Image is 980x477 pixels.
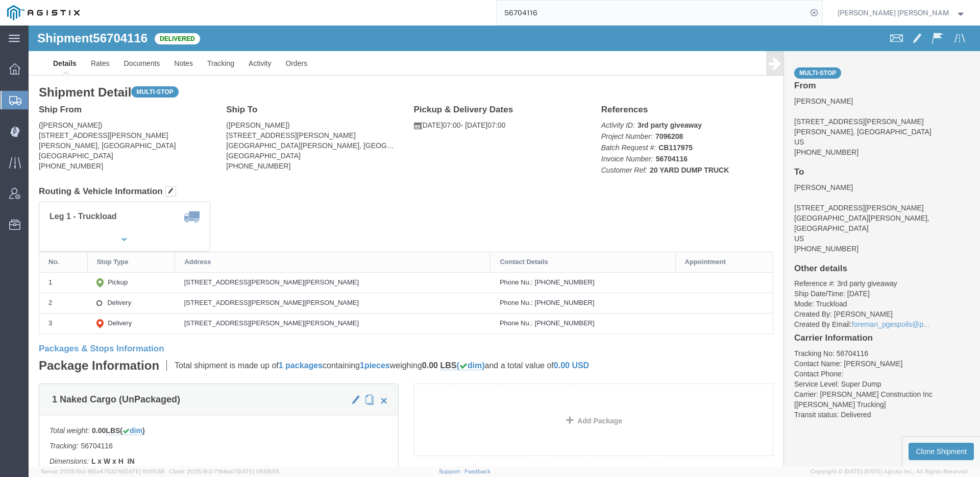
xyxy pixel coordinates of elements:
button: [PERSON_NAME] [PERSON_NAME] [837,7,966,19]
iframe: FS Legacy Container [29,26,980,466]
span: Client: 2025.19.0-7f44ea7 [169,468,279,474]
a: Support [439,468,464,474]
span: [DATE] 10:05:38 [123,468,164,474]
a: Feedback [464,468,491,474]
span: [DATE] 09:58:55 [236,468,279,474]
span: Kayte Bray Dogali [838,7,949,18]
img: logo [7,5,80,20]
span: Server: 2025.19.0-192a4753216 [41,468,164,474]
input: Search for shipment number, reference number [497,1,807,25]
span: Copyright © [DATE]-[DATE] Agistix Inc., All Rights Reserved [811,467,968,476]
